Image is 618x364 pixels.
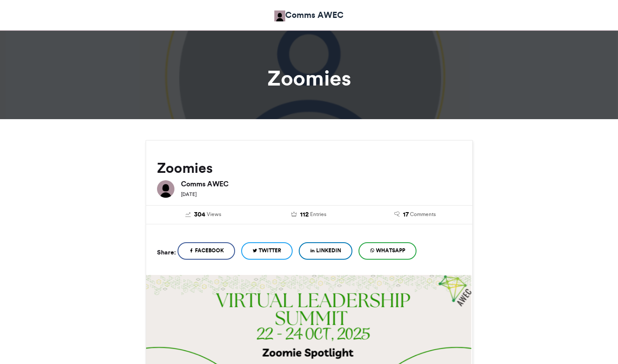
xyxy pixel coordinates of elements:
[274,10,285,21] img: Comms AWEC
[67,68,551,89] h1: Zoomies
[181,191,197,197] small: [DATE]
[274,9,344,21] a: Comms AWEC
[194,210,205,220] span: 304
[403,210,409,220] span: 17
[299,242,352,260] a: LinkedIn
[157,210,250,220] a: 304 Views
[376,247,405,254] span: WhatsApp
[195,247,224,254] span: Facebook
[157,160,461,176] h2: Zoomies
[259,247,281,254] span: Twitter
[181,180,461,187] h6: Comms AWEC
[369,210,461,220] a: 17 Comments
[316,247,341,254] span: LinkedIn
[157,180,174,198] img: Comms AWEC
[157,247,176,258] h5: Share:
[178,242,235,260] a: Facebook
[241,242,293,260] a: Twitter
[410,210,436,218] span: Comments
[263,210,355,220] a: 112 Entries
[581,329,609,355] iframe: chat widget
[359,242,417,260] a: WhatsApp
[207,210,221,218] span: Views
[300,210,309,220] span: 112
[310,210,326,218] span: Entries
